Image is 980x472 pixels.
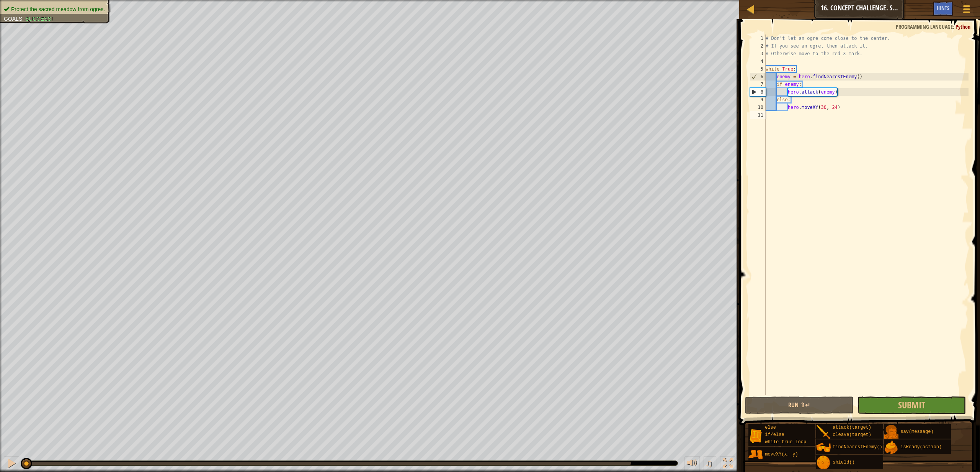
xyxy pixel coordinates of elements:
span: say(message) [900,429,933,434]
button: Show game menu [957,2,976,20]
span: isReady(action) [900,444,942,450]
div: 1 [750,35,766,42]
span: if/else [765,432,784,437]
div: 10 [750,104,766,111]
img: portrait.png [884,425,898,439]
div: 11 [750,111,766,119]
span: moveXY(x, y) [765,452,798,457]
li: Protect the sacred meadow from ogres. [4,5,105,13]
img: portrait.png [884,440,898,455]
button: ♫ [704,456,717,472]
span: : [22,16,25,22]
div: 8 [750,88,766,96]
span: shield() [833,460,855,465]
img: portrait.png [748,447,763,462]
button: Submit [857,396,966,414]
span: : [953,23,955,30]
span: Protect the sacred meadow from ogres. [11,6,105,12]
div: 5 [750,65,766,73]
div: 4 [750,58,766,65]
span: Programming language [896,23,953,30]
div: 3 [750,50,766,58]
span: Success! [25,16,53,22]
img: portrait.png [816,456,831,470]
span: attack(target) [833,425,871,430]
span: Submit [898,399,925,411]
span: cleave(target) [833,432,871,437]
div: 6 [750,73,766,81]
img: portrait.png [816,425,831,439]
span: findNearestEnemy() [833,444,882,450]
span: while-true loop [765,439,806,445]
span: Python [955,23,970,30]
div: 7 [750,81,766,88]
span: else [765,425,776,430]
div: 9 [750,96,766,104]
button: Toggle fullscreen [720,456,735,472]
span: ♫ [705,457,713,469]
span: Goals [4,16,22,22]
button: ⌘ + P: Pause [4,456,19,472]
span: Hints [937,4,949,12]
div: 2 [750,42,766,50]
button: Run ⇧↵ [745,396,853,414]
img: portrait.png [748,429,763,443]
button: Adjust volume [684,456,700,472]
img: portrait.png [816,440,831,455]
